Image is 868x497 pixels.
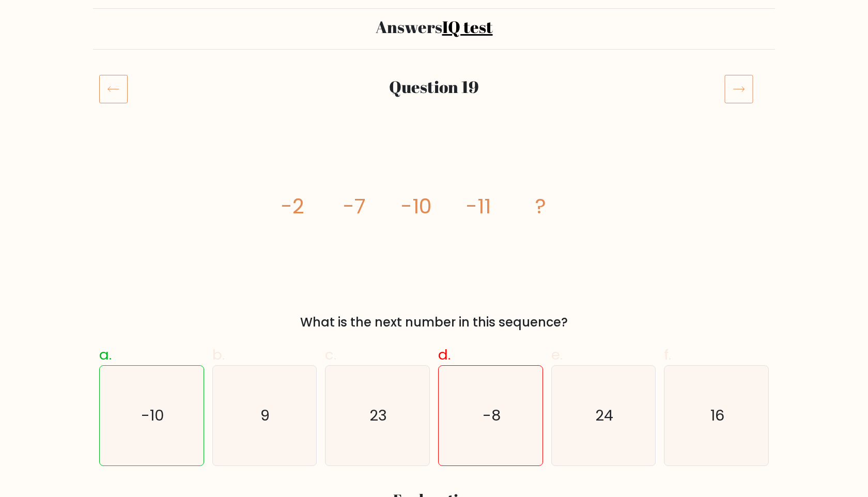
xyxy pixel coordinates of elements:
[343,192,366,221] tspan: -7
[483,406,501,426] text: -8
[99,17,769,37] h2: Answers
[664,345,671,365] span: f.
[595,406,613,426] text: 24
[370,406,388,426] text: 23
[535,192,546,221] tspan: ?
[710,406,724,426] text: 16
[261,406,270,426] text: 9
[551,345,563,365] span: e.
[141,406,164,426] text: -10
[466,192,491,221] tspan: -11
[401,192,432,221] tspan: -10
[325,345,336,365] span: c.
[99,345,112,365] span: a.
[281,192,304,221] tspan: -2
[438,345,451,365] span: d.
[156,77,712,97] h2: Question 19
[212,345,225,365] span: b.
[105,313,763,332] div: What is the next number in this sequence?
[442,15,493,38] a: IQ test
